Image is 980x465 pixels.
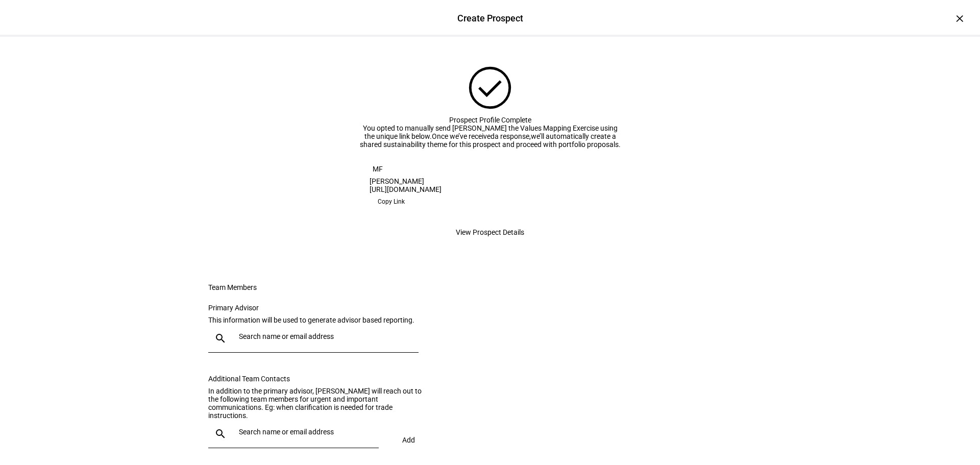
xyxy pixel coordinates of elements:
[370,161,386,177] div: MF
[208,332,233,345] mat-icon: search
[208,375,431,383] div: Additional Team Contacts
[208,283,490,291] div: Team Members
[208,428,233,440] mat-icon: search
[463,61,517,114] mat-icon: check_circle
[370,193,413,210] button: Copy Link
[951,10,968,27] div: ×
[208,304,431,312] div: Primary Advisor
[239,428,375,436] input: Search name or email address
[239,332,414,340] input: Search name or email address
[208,316,431,324] div: This information will be used to generate advisor based reporting.
[357,116,623,124] div: Prospect Profile Complete
[457,12,523,25] div: Create Prospect
[378,193,405,210] span: Copy Link
[357,124,623,222] div: You opted to manually send [PERSON_NAME] the Values Mapping Exercise using the unique link below....
[444,222,536,242] button: View Prospect Details
[370,185,610,193] div: [URL][DOMAIN_NAME]
[370,177,610,185] div: [PERSON_NAME]
[208,387,431,420] div: In addition to the primary advisor, [PERSON_NAME] will reach out to the following team members fo...
[456,222,524,242] span: View Prospect Details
